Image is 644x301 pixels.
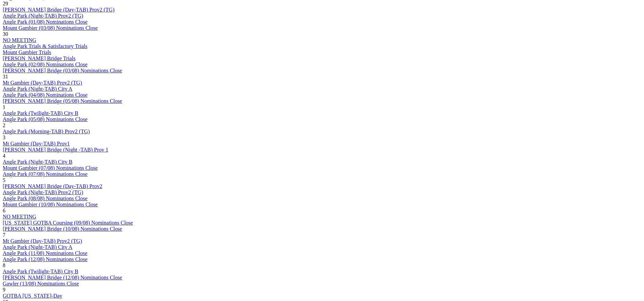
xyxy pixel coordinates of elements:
[3,293,62,299] a: GOTBA [US_STATE]-Day
[3,281,79,286] a: Gawler (13/08) Nominations Close
[3,195,88,201] a: Angle Park (08/08) Nominations Close
[3,135,5,140] span: 3
[3,189,83,195] a: Angle Park (Night-TAB) Prov2 (TG)
[3,220,133,226] a: [US_STATE] GOTBA Coursing (09/08) Nominations Close
[3,19,88,25] a: Angle Park (01/08) Nominations Close
[3,262,5,268] span: 8
[3,43,87,49] a: Angle Park Trials & Satisfactory Trials
[3,98,122,104] a: [PERSON_NAME] Bridge (05/08) Nominations Close
[3,147,108,153] a: [PERSON_NAME] Bridge (Night -TAB) Prov 1
[3,129,90,134] a: Angle Park (Morning-TAB) Prov2 (TG)
[3,55,75,61] a: [PERSON_NAME] Bridge Trials
[3,68,122,73] a: [PERSON_NAME] Bridge (03/08) Nominations Close
[3,74,8,79] span: 31
[3,1,8,6] span: 29
[3,275,122,280] a: [PERSON_NAME] Bridge (12/08) Nominations Close
[3,232,5,238] span: 7
[3,208,5,213] span: 6
[3,159,72,165] a: Angle Park (Night-TAB) City B
[3,165,98,171] a: Mount Gambier (07/08) Nominations Close
[3,122,5,128] span: 2
[3,7,114,13] a: [PERSON_NAME] Bridge (Day-TAB) Prov2 (TG)
[3,269,78,274] a: Angle Park (Twilight-TAB) City B
[3,116,88,122] a: Angle Park (05/08) Nominations Close
[3,25,98,31] a: Mount Gambier (03/08) Nominations Close
[3,183,102,189] a: [PERSON_NAME] Bridge (Day-TAB) Prov2
[3,202,98,207] a: Mount Gambier (10/08) Nominations Close
[3,250,87,256] a: Angle Park (11/08) Nominations Close
[3,31,8,37] span: 30
[3,80,82,86] a: Mt Gambier (Day-TAB) Prov2 (TG)
[3,86,72,92] a: Angle Park (Night-TAB) City A
[3,37,36,43] a: NO MEETING
[3,141,70,146] a: Mt Gambier (Day-TAB) Prov1
[3,238,82,244] a: Mt Gambier (Day-TAB) Prov2 (TG)
[3,153,5,159] span: 4
[3,49,51,55] a: Mount Gambier Trials
[3,244,72,250] a: Angle Park (Night-TAB) City A
[3,256,88,262] a: Angle Park (12/08) Nominations Close
[3,104,5,110] span: 1
[3,226,122,232] a: [PERSON_NAME] Bridge (10/08) Nominations Close
[3,177,5,183] span: 5
[3,62,88,67] a: Angle Park (02/08) Nominations Close
[3,214,36,219] a: NO MEETING
[3,110,78,116] a: Angle Park (Twilight-TAB) City B
[3,13,83,19] a: Angle Park (Night-TAB) Prov2 (TG)
[3,92,88,98] a: Angle Park (04/08) Nominations Close
[3,287,5,293] span: 9
[3,171,88,177] a: Angle Park (07/08) Nominations Close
